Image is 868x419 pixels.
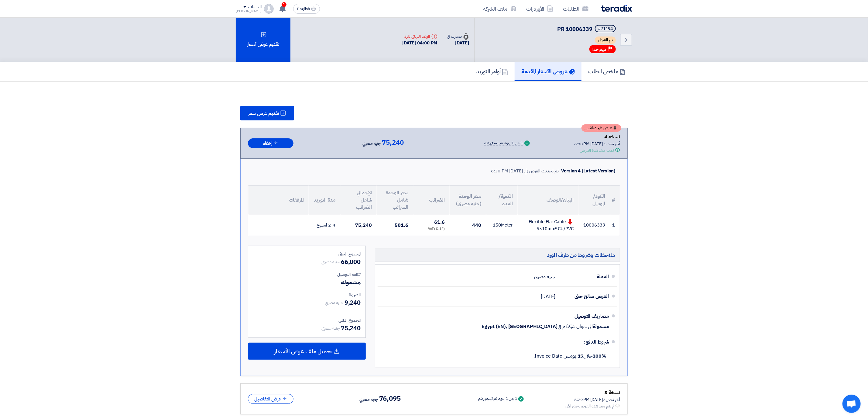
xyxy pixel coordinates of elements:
span: تم القبول [595,36,616,44]
a: أوامر التوريد [470,62,515,81]
div: صدرت في [447,33,469,40]
div: Version 4 (Latest Version) [561,168,615,175]
span: عرض غير منافس [585,126,612,130]
div: تقديم عرض أسعار [236,18,290,62]
div: المجموع الجزئي [253,251,361,257]
button: تقديم عرض سعر [240,106,294,120]
button: عرض التفاصيل [248,394,293,404]
span: 66,000 [341,257,361,266]
h5: PR 10006339 [557,25,617,33]
div: [DATE] 04:00 PM [402,40,437,47]
span: جنيه مصري [321,325,340,331]
th: سعر الوحدة شامل الضرائب [377,185,413,215]
div: نسخة 3 [565,389,620,396]
div: [DATE] [447,40,469,47]
span: 150 [493,222,501,228]
div: العملة [560,269,609,284]
div: أخر تحديث [DATE] 6:29 PM [565,396,620,403]
td: 1 [610,215,620,236]
th: الإجمالي شامل الضرائب [340,185,377,215]
span: جنيه مصري [325,300,343,306]
th: الكمية/العدد [486,185,518,215]
div: [PERSON_NAME] [236,9,262,13]
div: العرض صالح حتى [560,289,609,304]
div: أخر تحديث [DATE] 6:30 PM [574,141,620,147]
span: 440 [472,222,481,229]
a: عروض الأسعار المقدمة [515,62,582,81]
span: مشمولة [593,324,609,330]
div: #71194 [598,27,613,31]
div: 1 من 1 بنود تم تسعيرهم [478,396,517,401]
div: تمت مشاهدة العرض [580,147,614,154]
span: خلال من Invoice Date. [533,352,606,360]
div: شروط الدفع: [387,335,609,349]
div: مصاريف التوصيل [560,309,609,324]
button: English [293,4,320,14]
th: # [610,185,620,215]
span: تقديم عرض سعر [248,111,279,116]
th: المرفقات [248,185,309,215]
strong: 100% [592,352,606,360]
h5: ملاحظات وشروط من طرف المورد [375,248,620,262]
a: ملف الشركة [478,2,521,16]
h5: ملخص الطلب [588,68,626,75]
th: الكود/الموديل [578,185,610,215]
button: إخفاء [248,138,293,148]
div: Open chat [842,395,861,413]
span: 75,240 [355,222,372,229]
td: 10006339 [578,215,610,236]
span: PR 10006339 [557,25,592,33]
span: الى عنوان شركتكم في [558,324,593,330]
div: الضريبة [253,292,361,298]
div: تكلفه التوصيل [253,271,361,278]
div: الموعد النهائي للرد [402,33,437,40]
span: 1 [282,2,286,7]
div: الحساب [248,5,261,10]
span: جنيه مصري [360,396,378,403]
td: 2-4 اسبوع [309,215,340,236]
u: 15 يوم [570,352,583,360]
div: تم تحديث العرض في [DATE] 6:30 PM [491,168,559,175]
a: الأوردرات [521,2,558,16]
div: 1 من 1 بنود تم تسعيرهم [484,141,523,146]
th: مدة التوريد [309,185,340,215]
span: 9,240 [345,298,361,307]
img: profile_test.png [264,4,274,14]
div: نسخة 4 [574,133,620,141]
th: البيان/الوصف [518,185,578,215]
span: جنيه مصري [321,259,340,265]
span: 76,095 [379,395,401,402]
th: الضرائب [413,185,450,215]
span: جنيه مصري [362,140,381,147]
th: سعر الوحدة (جنيه مصري) [450,185,486,215]
div: المجموع الكلي [253,317,361,324]
span: 501.6 [395,222,408,229]
div: لم يتم مشاهدة العرض حتى الآن [565,403,614,409]
span: مشموله [341,278,361,287]
span: تحميل ملف عرض الأسعار [274,348,332,354]
span: 75,240 [382,139,403,146]
a: الطلبات [558,2,593,16]
h5: أوامر التوريد [476,68,508,75]
span: مهم جدا [592,47,606,52]
h5: عروض الأسعار المقدمة [521,68,575,75]
a: ملخص الطلب [582,62,632,81]
div: Flexible Flat Cable 5×10mm² CU/PVC [523,218,574,232]
td: Meter [486,215,518,236]
img: Teradix logo [601,5,632,12]
div: جنيه مصري [534,271,555,282]
span: [DATE] [541,293,555,300]
span: 75,240 [341,324,361,333]
span: 61.6 [434,219,445,226]
div: (14 %) VAT [418,227,445,232]
span: Egypt (EN), [GEOGRAPHIC_DATA] [482,324,558,330]
span: English [297,7,310,11]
